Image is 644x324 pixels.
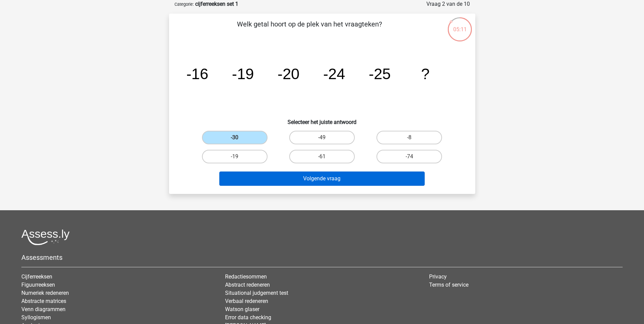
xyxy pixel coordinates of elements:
[376,150,442,163] label: -74
[202,150,268,163] label: -19
[174,2,194,7] small: Categorie:
[180,19,439,39] p: Welk getal hoort op de plek van het vraagteken?
[21,306,66,312] a: Venn diagrammen
[21,314,51,321] a: Syllogismen
[225,306,259,312] a: Watson glaser
[277,65,299,82] tspan: -20
[289,131,355,144] label: -49
[232,65,254,82] tspan: -19
[225,282,270,288] a: Abstract redeneren
[21,298,66,304] a: Abstracte matrices
[225,273,267,280] a: Redactiesommen
[21,253,623,262] h5: Assessments
[421,65,429,82] tspan: ?
[429,273,447,280] a: Privacy
[376,131,442,144] label: -8
[180,113,464,125] h6: Selecteer het juiste antwoord
[202,131,268,144] label: -30
[447,17,473,34] div: 05:11
[21,273,52,280] a: Cijferreeksen
[219,172,425,186] button: Volgende vraag
[429,282,468,288] a: Terms of service
[225,298,268,304] a: Verbaal redeneren
[195,1,238,7] strong: cijferreeksen set 1
[186,65,208,82] tspan: -16
[21,282,55,288] a: Figuurreeksen
[289,150,355,163] label: -61
[323,65,345,82] tspan: -24
[369,65,391,82] tspan: -25
[225,290,288,296] a: Situational judgement test
[21,229,70,245] img: Assessly logo
[21,290,69,296] a: Numeriek redeneren
[225,314,271,321] a: Error data checking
